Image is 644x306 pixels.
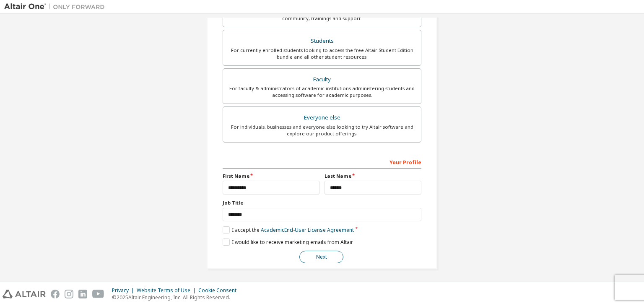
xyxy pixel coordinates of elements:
[223,239,353,246] label: I would like to receive marketing emails from Altair
[325,173,421,179] label: Last Name
[299,251,343,263] button: Next
[3,290,46,298] img: altair_logo.svg
[261,226,354,233] a: Academic End-User License Agreement
[65,290,73,298] img: instagram.svg
[137,287,198,294] div: Website Terms of Use
[198,287,241,294] div: Cookie Consent
[112,294,241,301] p: © 2025 Altair Engineering, Inc. All Rights Reserved.
[228,124,416,137] div: For individuals, businesses and everyone else looking to try Altair software and explore our prod...
[228,112,416,124] div: Everyone else
[112,287,137,294] div: Privacy
[223,155,421,169] div: Your Profile
[228,47,416,60] div: For currently enrolled students looking to access the free Altair Student Edition bundle and all ...
[92,290,104,298] img: youtube.svg
[228,35,416,47] div: Students
[51,290,60,298] img: facebook.svg
[228,74,416,86] div: Faculty
[228,85,416,99] div: For faculty & administrators of academic institutions administering students and accessing softwa...
[223,226,354,233] label: I accept the
[78,290,87,298] img: linkedin.svg
[4,3,109,11] img: Altair One
[223,173,319,179] label: First Name
[223,200,421,206] label: Job Title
